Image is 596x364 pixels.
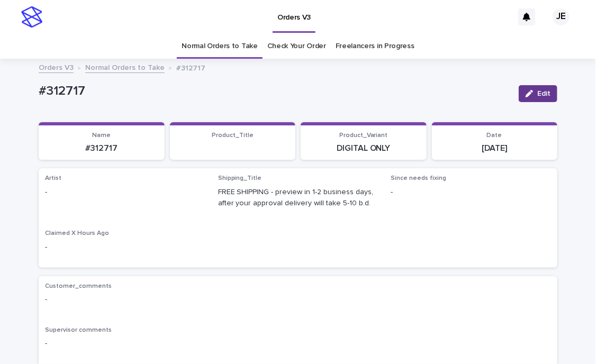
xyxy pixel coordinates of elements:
p: - [45,338,551,349]
a: Check Your Order [267,34,326,59]
span: Since needs fixing [391,175,446,181]
button: Edit [519,85,557,102]
div: JE [553,8,570,25]
span: Claimed X Hours Ago [45,230,109,236]
span: Name [92,132,111,139]
p: #312717 [176,61,205,73]
p: - [45,242,205,253]
span: Edit [537,90,550,97]
span: Artist [45,175,61,181]
p: - [45,294,551,305]
img: stacker-logo-s-only.png [21,6,42,28]
a: Normal Orders to Take [182,34,258,59]
span: Supervisor comments [45,327,112,333]
p: FREE SHIPPING - preview in 1-2 business days, after your approval delivery will take 5-10 b.d. [218,187,378,209]
a: Freelancers in Progress [336,34,414,59]
p: #312717 [39,84,510,99]
p: [DATE] [438,143,552,153]
p: - [391,187,551,198]
span: Date [487,132,502,139]
span: Product_Title [212,132,254,139]
p: #312717 [45,143,158,153]
a: Normal Orders to Take [85,61,165,73]
p: DIGITAL ONLY [307,143,420,153]
span: Product_Variant [339,132,388,139]
span: Shipping_Title [218,175,262,181]
p: - [45,187,205,198]
span: Customer_comments [45,283,112,289]
a: Orders V3 [39,61,74,73]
